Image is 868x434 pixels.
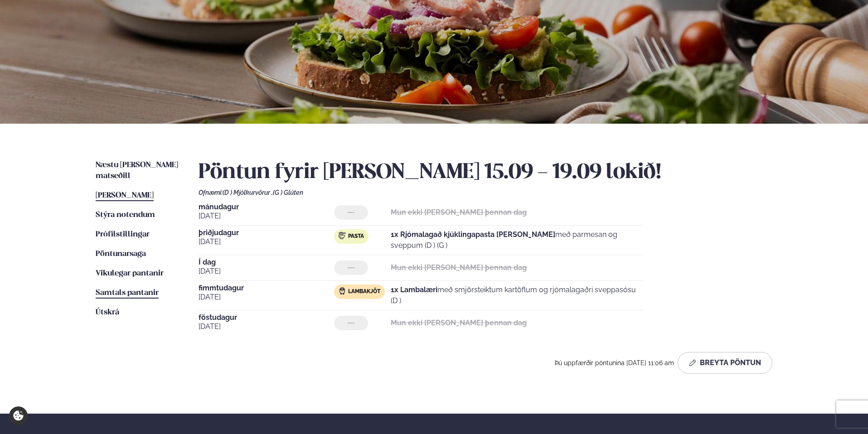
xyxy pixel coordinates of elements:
[199,229,334,236] span: þriðjudagur
[96,250,146,258] span: Pöntunarsaga
[96,268,164,279] a: Vikulegar pantanir
[199,189,772,196] div: Ofnæmi:
[199,236,334,247] span: [DATE]
[96,192,154,199] span: [PERSON_NAME]
[223,189,273,196] span: (D ) Mjólkurvörur ,
[96,211,155,219] span: Stýra notendum
[199,292,334,303] span: [DATE]
[96,160,180,182] a: Næstu [PERSON_NAME] matseðill
[199,285,334,292] span: fimmtudagur
[678,352,772,374] button: Breyta Pöntun
[96,309,119,316] span: Útskrá
[199,266,334,277] span: [DATE]
[391,318,527,327] strong: Mun ekki [PERSON_NAME] þennan dag
[555,359,674,366] span: Þú uppfærðir pöntunina [DATE] 11:06 am
[273,189,303,196] span: (G ) Glúten
[96,249,146,260] a: Pöntunarsaga
[339,287,346,294] img: Lamb.svg
[391,285,437,294] strong: 1x Lambalæri
[9,406,28,425] a: Cookie settings
[348,233,364,240] span: Pasta
[96,270,164,277] span: Vikulegar pantanir
[199,314,334,321] span: föstudagur
[348,209,354,216] span: ---
[96,210,155,221] a: Stýra notendum
[348,264,354,271] span: ---
[391,285,643,306] p: með smjörsteiktum kartöflum og rjómalagaðri sveppasósu (D )
[199,160,772,185] h2: Pöntun fyrir [PERSON_NAME] 15.09 - 19.09 lokið!
[199,259,334,266] span: Í dag
[96,229,150,240] a: Prófílstillingar
[96,231,150,238] span: Prófílstillingar
[348,319,354,327] span: ---
[199,203,334,211] span: mánudagur
[96,161,178,180] span: Næstu [PERSON_NAME] matseðill
[199,321,334,332] span: [DATE]
[391,263,527,272] strong: Mun ekki [PERSON_NAME] þennan dag
[348,288,380,295] span: Lambakjöt
[96,190,154,201] a: [PERSON_NAME]
[96,307,119,318] a: Útskrá
[339,232,346,239] img: pasta.svg
[391,229,643,251] p: með parmesan og sveppum (D ) (G )
[96,288,159,299] a: Samtals pantanir
[391,208,527,217] strong: Mun ekki [PERSON_NAME] þennan dag
[199,211,334,222] span: [DATE]
[96,289,159,297] span: Samtals pantanir
[391,230,555,239] strong: 1x Rjómalagað kjúklingapasta [PERSON_NAME]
